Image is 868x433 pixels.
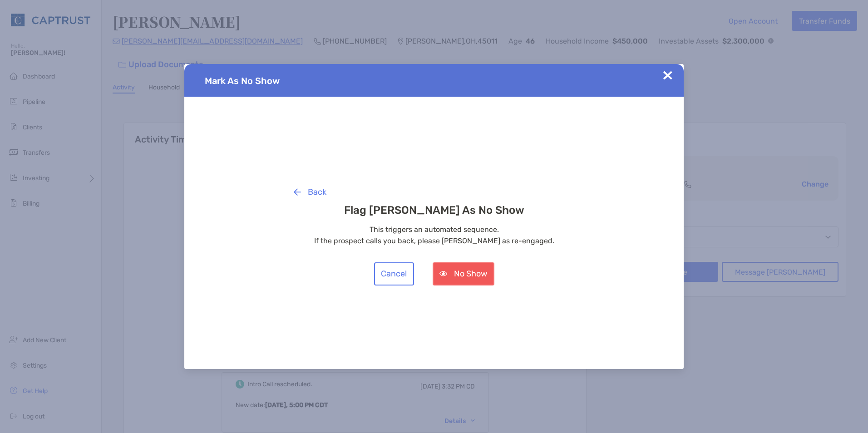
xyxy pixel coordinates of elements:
img: button icon [294,188,301,196]
span: Mark As No Show [205,75,280,86]
h3: Flag [PERSON_NAME] As No Show [286,204,582,216]
p: If the prospect calls you back, please [PERSON_NAME] as re-engaged. [286,235,582,246]
button: Cancel [374,262,414,285]
button: Back [286,181,333,204]
img: Close Updates Zoe [663,71,672,80]
img: button icon [439,271,447,276]
button: No Show [433,262,494,285]
p: This triggers an automated sequence. [286,224,582,235]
